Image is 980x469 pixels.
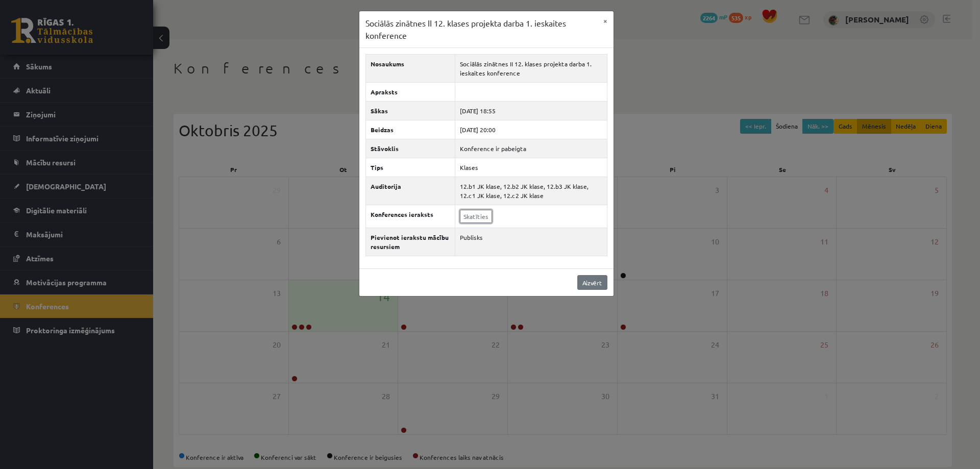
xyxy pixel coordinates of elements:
[365,83,455,102] th: Apraksts
[460,210,492,223] a: Skatīties
[455,55,607,83] td: Sociālās zinātnes II 12. klases projekta darba 1. ieskaites konference
[597,11,614,31] button: ×
[455,120,607,139] td: [DATE] 20:00
[365,139,455,158] th: Stāvoklis
[577,275,607,290] a: Aizvērt
[455,102,607,120] td: [DATE] 18:55
[365,158,455,177] th: Tips
[365,228,455,256] th: Pievienot ierakstu mācību resursiem
[455,139,607,158] td: Konference ir pabeigta
[365,177,455,205] th: Auditorija
[365,205,455,228] th: Konferences ieraksts
[455,228,607,256] td: Publisks
[365,120,455,139] th: Beidzas
[455,158,607,177] td: Klases
[365,17,597,41] h3: Sociālās zinātnes II 12. klases projekta darba 1. ieskaites konference
[365,55,455,83] th: Nosaukums
[455,177,607,205] td: 12.b1 JK klase, 12.b2 JK klase, 12.b3 JK klase, 12.c1 JK klase, 12.c2 JK klase
[365,102,455,120] th: Sākas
